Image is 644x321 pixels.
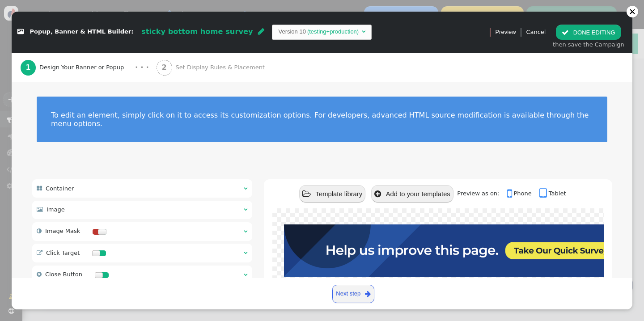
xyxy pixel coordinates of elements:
[162,63,167,72] b: 2
[495,25,516,40] a: Preview
[25,63,30,72] b: 1
[332,285,375,303] a: Next step
[244,186,247,191] span: 
[30,29,134,35] span: Popup, Banner & HTML Builder:
[46,185,74,192] span: Container
[539,190,566,197] a: Tablet
[37,207,43,212] span: 
[37,228,42,234] span: 
[374,190,381,198] span: 
[299,185,365,203] button: Template library
[39,63,127,72] span: Design Your Banner or Popup
[37,186,42,191] span: 
[175,63,268,72] span: Set Display Rules & Placement
[244,272,247,278] span: 
[553,40,624,49] div: then save the Campaign
[526,29,546,35] a: Cancel
[362,29,365,34] span: 
[47,206,65,213] span: Image
[45,228,80,234] span: Image Mask
[45,271,82,278] span: Close Button
[46,249,80,256] span: Click Target
[21,53,157,82] a: 1 Design Your Banner or Popup · · ·
[51,111,593,128] div: To edit an element, simply click on it to access its customization options. For developers, advan...
[244,250,247,256] span: 
[302,190,311,198] span: 
[119,228,124,234] span: 
[141,27,253,36] span: sticky bottom home survey
[37,271,42,277] span: 
[507,190,538,197] a: Phone
[556,25,621,40] button: DONE EDITING
[495,28,516,37] span: Preview
[37,250,42,256] span: 
[539,188,549,199] span: 
[157,53,284,82] a: 2 Set Display Rules & Placement
[17,29,24,35] span: 
[244,228,247,234] span: 
[89,186,94,191] span: 
[457,190,505,197] span: Preview as on:
[278,27,305,36] td: Version 10
[121,271,126,277] span: 
[135,62,149,73] div: · · ·
[365,289,371,299] span: 
[119,250,123,256] span: 
[562,29,569,36] span: 
[244,207,247,212] span: 
[306,27,360,36] td: (testing+production)
[258,28,264,35] span: 
[507,188,514,199] span: 
[80,207,85,212] span: 
[371,185,453,203] button: Add to your templates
